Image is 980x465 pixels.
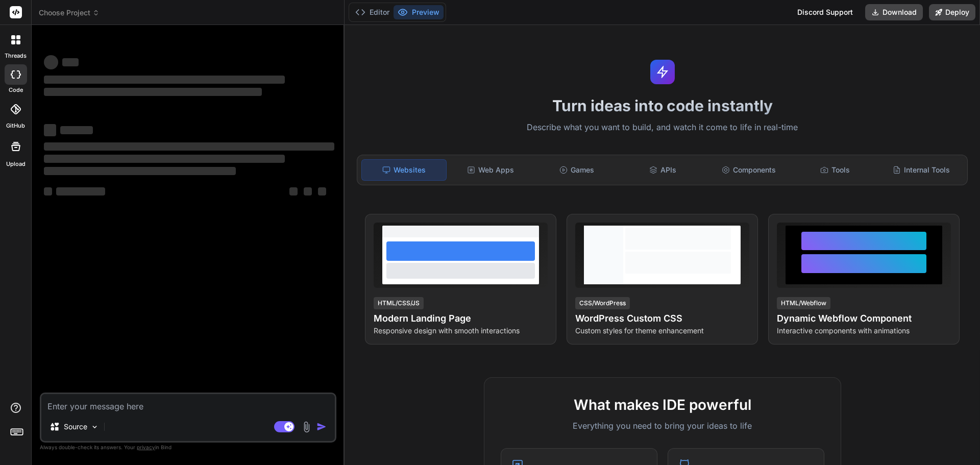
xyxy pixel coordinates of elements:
[449,159,533,181] div: Web Apps
[90,423,99,431] img: Pick Models
[929,4,975,20] button: Deploy
[301,421,312,433] img: attachment
[44,55,58,69] span: ‌
[791,4,859,20] div: Discord Support
[777,311,951,326] h4: Dynamic Webflow Component
[351,96,974,115] h1: Turn ideas into code instantly
[351,5,394,19] button: Editor
[394,5,444,19] button: Preview
[707,159,791,181] div: Components
[137,444,155,450] span: privacy
[62,58,79,66] span: ‌
[777,297,830,309] div: HTML/Webflow
[39,8,100,18] span: Choose Project
[289,187,298,195] span: ‌
[318,187,326,195] span: ‌
[361,159,447,181] div: Websites
[374,326,548,336] p: Responsive design with smooth interactions
[501,394,824,415] h2: What makes IDE powerful
[374,297,424,309] div: HTML/CSS/JS
[64,422,87,432] p: Source
[304,187,312,195] span: ‌
[44,76,285,84] span: ‌
[501,420,824,432] p: Everything you need to bring your ideas to life
[6,160,26,168] label: Upload
[316,422,327,432] img: icon
[6,121,25,130] label: GitHub
[879,159,963,181] div: Internal Tools
[44,88,262,96] span: ‌
[40,443,336,452] p: Always double-check its answers. Your in Bind
[44,155,285,163] span: ‌
[9,86,23,94] label: code
[865,4,923,20] button: Download
[44,167,236,175] span: ‌
[44,124,56,136] span: ‌
[44,187,52,195] span: ‌
[777,326,951,336] p: Interactive components with animations
[5,52,27,60] label: threads
[621,159,705,181] div: APIs
[575,326,749,336] p: Custom styles for theme enhancement
[44,142,334,151] span: ‌
[575,311,749,326] h4: WordPress Custom CSS
[56,187,105,195] span: ‌
[374,311,548,326] h4: Modern Landing Page
[793,159,877,181] div: Tools
[535,159,619,181] div: Games
[575,297,630,309] div: CSS/WordPress
[60,126,93,134] span: ‌
[351,121,974,134] p: Describe what you want to build, and watch it come to life in real-time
